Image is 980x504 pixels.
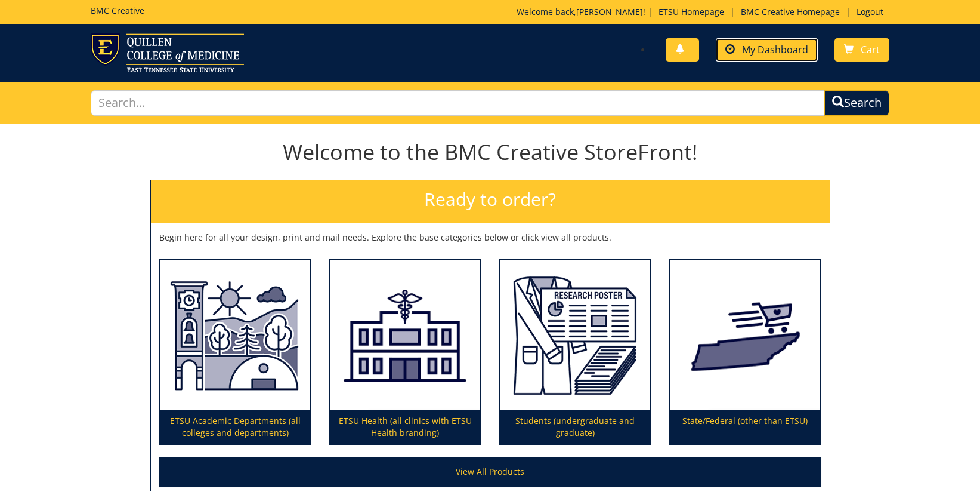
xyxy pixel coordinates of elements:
[851,6,889,17] a: Logout
[159,457,821,487] a: View All Products
[91,90,825,116] input: Search...
[151,180,830,223] h2: Ready to order?
[716,38,818,62] a: My Dashboard
[670,410,820,444] p: State/Federal (other than ETSU)
[735,6,846,17] a: BMC Creative Homepage
[150,140,830,164] h1: Welcome to the BMC Creative StoreFront!
[160,410,310,444] p: ETSU Academic Departments (all colleges and departments)
[500,260,650,411] img: Students (undergraduate and graduate)
[670,260,820,411] img: State/Federal (other than ETSU)
[91,33,244,72] img: ETSU logo
[517,6,889,18] p: Welcome back, ! | | |
[653,6,730,17] a: ETSU Homepage
[742,43,808,56] span: My Dashboard
[824,90,889,116] button: Search
[500,410,650,444] p: Students (undergraduate and graduate)
[160,260,310,411] img: ETSU Academic Departments (all colleges and departments)
[670,260,820,444] a: State/Federal (other than ETSU)
[834,38,889,62] a: Cart
[861,43,880,56] span: Cart
[91,6,144,15] h5: BMC Creative
[330,410,480,444] p: ETSU Health (all clinics with ETSU Health branding)
[500,260,650,444] a: Students (undergraduate and graduate)
[159,232,821,244] p: Begin here for all your design, print and mail needs. Explore the base categories below or click ...
[160,260,310,444] a: ETSU Academic Departments (all colleges and departments)
[330,260,480,444] a: ETSU Health (all clinics with ETSU Health branding)
[576,6,643,17] a: [PERSON_NAME]
[330,260,480,411] img: ETSU Health (all clinics with ETSU Health branding)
